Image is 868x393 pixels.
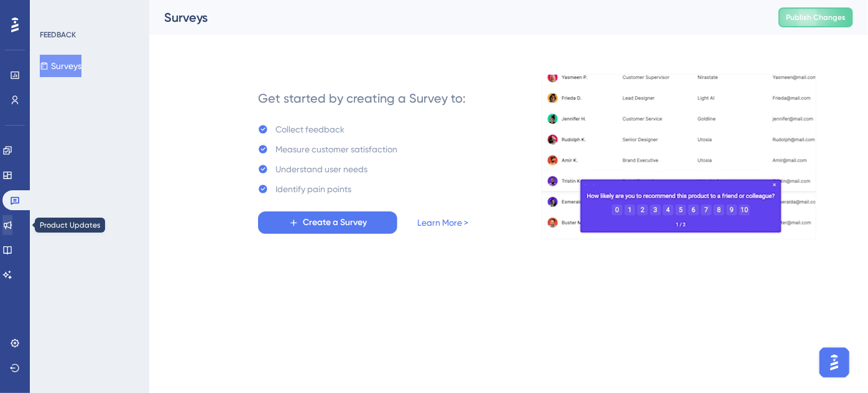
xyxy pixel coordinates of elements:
[417,215,468,230] a: Learn More >
[258,90,466,107] div: Get started by creating a Survey to:
[164,9,747,26] div: Surveys
[275,142,397,157] div: Measure customer satisfaction
[275,122,344,137] div: Collect feedback
[40,55,81,77] button: Surveys
[778,7,853,27] button: Publish Changes
[40,30,76,40] div: FEEDBACK
[542,74,816,239] img: b81bf5b5c10d0e3e90f664060979471a.gif
[275,182,351,196] div: Identify pain points
[786,12,846,22] span: Publish Changes
[816,344,853,381] iframe: UserGuiding AI Assistant Launcher
[303,215,367,230] span: Create a Survey
[275,162,367,177] div: Understand user needs
[258,211,397,234] button: Create a Survey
